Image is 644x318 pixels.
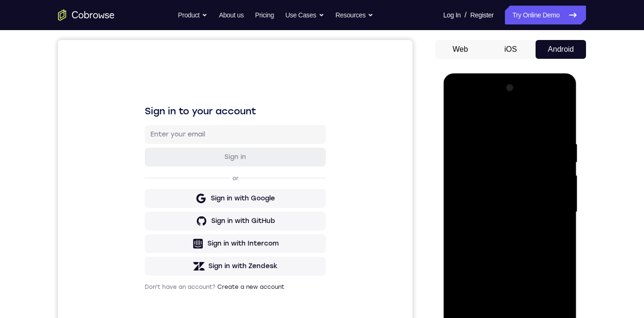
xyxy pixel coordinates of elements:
div: Sign in with Intercom [149,199,221,208]
button: Android [536,40,586,59]
button: Web [435,40,486,59]
button: Sign in [87,108,268,127]
button: Use Cases [285,6,324,24]
input: Enter your email [92,90,262,99]
span: / [464,9,466,21]
a: Register [471,6,494,24]
a: Pricing [255,6,274,24]
a: About us [219,6,243,24]
div: Sign in with Google [153,154,217,163]
p: or [173,135,182,142]
button: Sign in with Intercom [87,194,268,213]
h1: Sign in to your account [87,64,268,78]
p: Don't have an account? [87,243,268,251]
div: Sign in with Zendesk [150,222,220,231]
div: Sign in with GitHub [153,176,217,186]
button: Sign in with GitHub [87,172,268,191]
a: Log In [443,6,461,24]
a: Try Online Demo [505,6,586,24]
a: Go to the home page [58,9,115,21]
button: Product [178,6,208,24]
button: iOS [486,40,536,59]
a: Create a new account [159,244,226,250]
button: Resources [336,6,374,24]
button: Sign in with Google [87,149,268,168]
button: Sign in with Zendesk [87,217,268,236]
